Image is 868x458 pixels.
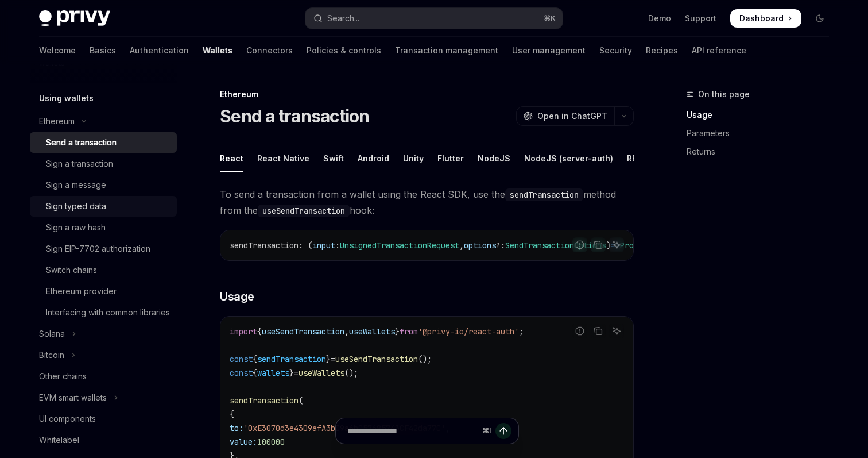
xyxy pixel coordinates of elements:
span: input [312,240,335,251]
a: Connectors [246,37,293,64]
div: React [220,145,243,172]
div: Search... [327,11,359,25]
span: (); [344,368,358,378]
div: Sign EIP-7702 authorization [46,242,150,256]
div: Unity [403,145,424,172]
div: Ethereum provider [46,284,117,298]
button: Toggle dark mode [811,9,829,28]
button: Open search [305,8,563,29]
span: from [400,326,418,337]
div: Sign a message [46,178,106,192]
button: Send message [495,423,511,439]
a: Sign a message [30,175,177,195]
button: Ask AI [609,324,624,338]
div: Send a transaction [46,136,117,149]
div: EVM smart wallets [39,391,107,405]
a: Sign a transaction [30,153,177,174]
span: useSendTransaction [335,354,418,364]
div: Android [358,145,389,172]
a: Support [685,13,716,24]
span: useWallets [349,326,395,337]
div: NodeJS [478,145,510,172]
a: Sign typed data [30,196,177,217]
h5: Using wallets [39,91,94,105]
span: : [335,240,340,251]
span: UnsignedTransactionRequest [340,240,459,251]
div: Sign a transaction [46,157,113,171]
div: Ethereum [39,114,75,128]
button: Copy the contents from the code block [591,324,606,338]
code: sendTransaction [505,188,583,201]
a: Transaction management [395,37,498,64]
div: Whitelabel [39,433,79,447]
button: Open in ChatGPT [516,106,614,126]
div: Sign a raw hash [46,221,106,234]
div: Flutter [437,145,464,172]
span: SendTransactionOptions [505,240,606,251]
span: { [230,409,234,419]
a: API reference [692,37,746,64]
span: sendTransaction [230,240,299,251]
div: REST API [627,145,663,172]
div: Solana [39,327,65,341]
img: dark logo [39,10,110,26]
span: } [326,354,331,364]
div: React Native [257,145,309,172]
input: Ask a question... [347,418,478,444]
div: Switch chains [46,263,97,277]
div: Interfacing with common libraries [46,306,170,320]
a: Security [599,37,632,64]
div: Swift [323,145,344,172]
button: Copy the contents from the code block [591,237,606,252]
span: '@privy-io/react-auth' [418,326,519,337]
a: Sign a raw hash [30,217,177,238]
div: NodeJS (server-auth) [524,145,613,172]
span: Open in ChatGPT [537,110,607,122]
span: (); [418,354,432,364]
a: User management [512,37,586,64]
span: useWallets [299,368,344,378]
button: Toggle Bitcoin section [30,345,177,365]
span: { [253,368,257,378]
span: { [253,354,257,364]
span: options [464,240,496,251]
a: Parameters [687,124,838,143]
span: ) [606,240,611,251]
span: wallets [257,368,289,378]
div: Sign typed data [46,199,106,213]
span: ; [519,326,524,337]
button: Report incorrect code [572,324,587,338]
button: Toggle Solana section [30,324,177,344]
span: const [230,368,253,378]
div: Bitcoin [39,348,64,362]
div: Other chains [39,370,87,383]
code: useSendTransaction [258,205,350,217]
span: ?: [496,240,505,251]
span: = [294,368,299,378]
span: } [289,368,294,378]
span: : ( [299,240,312,251]
span: ( [299,395,303,406]
span: To send a transaction from a wallet using the React SDK, use the method from the hook: [220,186,634,218]
div: Ethereum [220,88,634,100]
h1: Send a transaction [220,106,370,126]
a: Sign EIP-7702 authorization [30,238,177,259]
span: } [395,326,400,337]
span: On this page [698,87,750,101]
a: Interfacing with common libraries [30,302,177,323]
span: Usage [220,288,254,305]
a: Ethereum provider [30,281,177,302]
button: Ask AI [609,237,624,252]
a: Welcome [39,37,76,64]
span: import [230,326,257,337]
a: UI components [30,409,177,429]
span: = [331,354,335,364]
span: useSendTransaction [262,326,344,337]
a: Wallets [203,37,232,64]
span: const [230,354,253,364]
a: Demo [648,13,671,24]
a: Switch chains [30,260,177,280]
span: sendTransaction [257,354,326,364]
span: , [459,240,464,251]
a: Policies & controls [307,37,381,64]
